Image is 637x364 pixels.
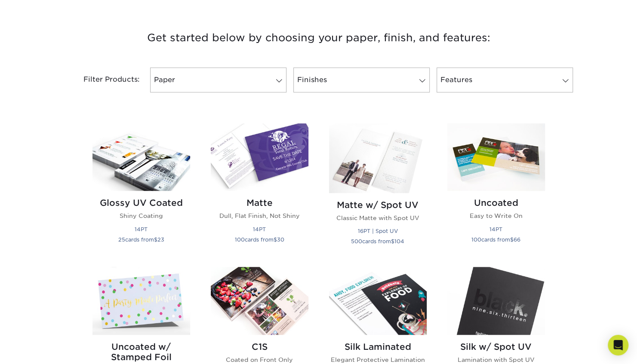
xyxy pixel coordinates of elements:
[329,267,427,334] img: Silk Laminated Postcards
[92,123,190,191] img: Glossy UV Coated Postcards
[211,355,308,364] p: Coated on Front Only
[92,198,190,208] h2: Glossy UV Coated
[329,200,427,210] h2: Matte w/ Spot UV
[274,236,277,243] span: $
[447,342,545,352] h2: Silk w/ Spot UV
[157,236,164,243] span: 23
[211,123,308,257] a: Matte Postcards Matte Dull, Flat Finish, Not Shiny 14PT 100cards from$30
[329,123,427,257] a: Matte w/ Spot UV Postcards Matte w/ Spot UV Classic Matte with Spot UV 16PT | Spot UV 500cards fr...
[351,238,404,245] small: cards from
[447,123,545,191] img: Uncoated Postcards
[447,355,545,364] p: Lamination with Spot UV
[118,236,164,243] small: cards from
[92,342,190,362] h2: Uncoated w/ Stamped Foil
[135,226,148,232] small: 14PT
[329,342,427,352] h2: Silk Laminated
[471,236,520,243] small: cards from
[437,67,573,92] a: Features
[150,67,286,92] a: Paper
[253,226,266,232] small: 14PT
[447,123,545,257] a: Uncoated Postcards Uncoated Easy to Write On 14PT 100cards from$66
[329,123,427,193] img: Matte w/ Spot UV Postcards
[235,236,284,243] small: cards from
[351,238,362,245] span: 500
[471,236,481,243] span: 100
[92,267,190,334] img: Uncoated w/ Stamped Foil Postcards
[329,355,427,364] p: Elegant Protective Lamination
[277,236,284,243] span: 30
[447,211,545,220] p: Easy to Write On
[92,123,190,257] a: Glossy UV Coated Postcards Glossy UV Coated Shiny Coating 14PT 25cards from$23
[154,236,157,243] span: $
[118,236,125,243] span: 25
[211,267,308,334] img: C1S Postcards
[293,67,430,92] a: Finishes
[235,236,245,243] span: 100
[211,211,308,220] p: Dull, Flat Finish, Not Shiny
[447,267,545,334] img: Silk w/ Spot UV Postcards
[211,123,308,191] img: Matte Postcards
[329,214,427,222] p: Classic Matte with Spot UV
[510,236,514,243] span: $
[391,238,394,245] span: $
[608,335,628,355] div: Open Intercom Messenger
[211,198,308,208] h2: Matte
[358,228,398,234] small: 16PT | Spot UV
[61,67,147,92] div: Filter Products:
[92,211,190,220] p: Shiny Coating
[514,236,520,243] span: 66
[447,198,545,208] h2: Uncoated
[211,342,308,352] h2: C1S
[489,226,502,232] small: 14PT
[394,238,404,245] span: 104
[67,18,570,57] h3: Get started below by choosing your paper, finish, and features:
